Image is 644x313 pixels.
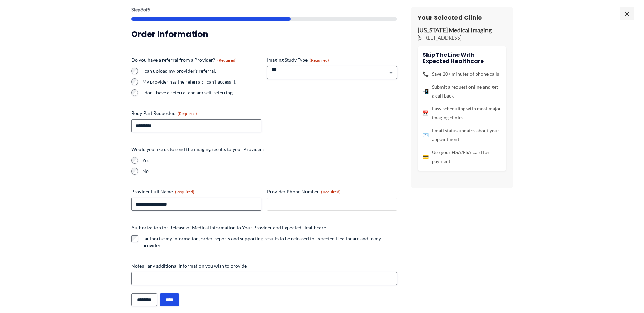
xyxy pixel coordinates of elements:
[217,58,237,63] span: (Required)
[142,157,397,164] label: Yes
[418,14,506,21] h3: Your Selected Clinic
[140,6,143,12] span: 3
[131,188,261,195] label: Provider Full Name
[267,57,397,63] label: Imaging Study Type
[423,152,429,161] span: 💳
[178,111,197,116] span: (Required)
[321,189,341,194] span: (Required)
[142,68,261,74] label: I can upload my provider's referral.
[142,168,397,175] label: No
[142,235,397,249] label: I authorize my information, order, reports and supporting results to be released to Expected Heal...
[131,57,237,63] legend: Do you have a referral from a Provider?
[423,148,501,166] li: Use your HSA/FSA card for payment
[142,89,261,96] label: I don't have a referral and am self-referring.
[310,58,329,63] span: (Required)
[423,70,501,78] li: Save 20+ minutes of phone calls
[131,29,397,40] h3: Order Information
[423,70,429,78] span: 📞
[418,34,506,41] p: [STREET_ADDRESS]
[131,263,397,269] label: Notes - any additional information you wish to provide
[142,78,261,85] label: My provider has the referral; I can't access it.
[148,6,150,12] span: 5
[423,126,501,144] li: Email status updates about your appointment
[175,189,194,194] span: (Required)
[131,110,261,117] label: Body Part Requested
[131,146,264,153] legend: Would you like us to send the imaging results to your Provider?
[620,7,634,20] span: ×
[131,7,397,12] p: Step of
[423,83,501,100] li: Submit a request online and get a call back
[131,224,326,231] legend: Authorization for Release of Medical Information to Your Provider and Expected Healthcare
[423,104,501,122] li: Easy scheduling with most major imaging clinics
[423,109,429,118] span: 📅
[423,131,429,139] span: 📧
[418,27,506,34] p: [US_STATE] Medical Imaging
[267,188,397,195] label: Provider Phone Number
[423,87,429,96] span: 📲
[423,51,501,64] h4: Skip the line with Expected Healthcare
